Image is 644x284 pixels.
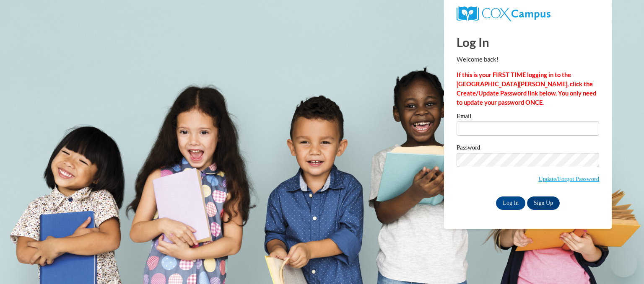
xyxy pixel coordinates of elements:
input: Log In [496,196,525,210]
a: Sign Up [527,196,560,210]
iframe: Button to launch messaging window [610,250,637,277]
strong: If this is your FIRST TIME logging in to the [GEOGRAPHIC_DATA][PERSON_NAME], click the Create/Upd... [457,71,596,106]
a: Update/Forgot Password [538,176,599,182]
p: Welcome back! [457,55,599,64]
a: COX Campus [457,6,599,21]
label: Password [457,145,599,153]
img: COX Campus [457,6,551,21]
h1: Log In [457,34,599,51]
label: Email [457,113,599,121]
